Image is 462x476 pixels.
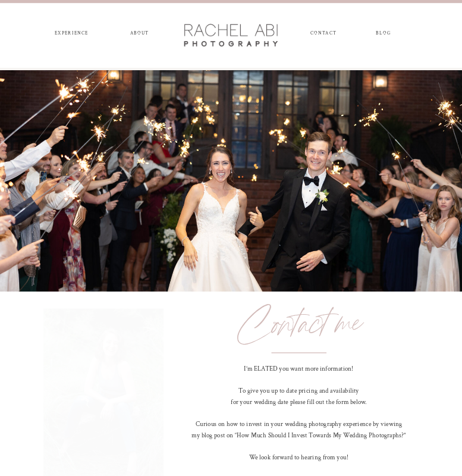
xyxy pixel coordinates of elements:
a: I’m ELATED you want more information!To give you up to date pricing and availabilityfor your wedd... [181,364,416,472]
a: CONTACT [310,31,336,39]
a: Contact me [190,297,408,353]
a: ABOUT [128,31,150,39]
a: experience [51,31,92,39]
p: I’m ELATED you want more information! To give you up to date pricing and availability for your we... [181,364,416,472]
a: blog [369,31,397,39]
